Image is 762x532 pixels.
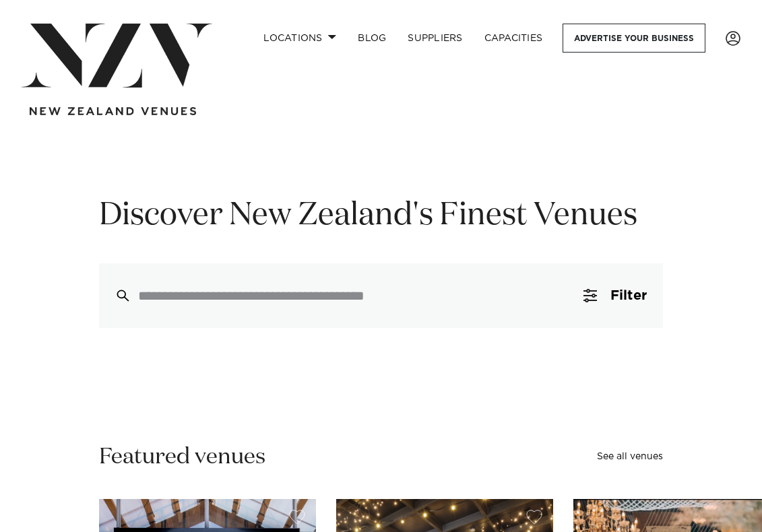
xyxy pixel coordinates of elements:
span: Filter [610,289,647,302]
a: BLOG [347,24,397,53]
a: Capacities [474,24,554,53]
button: Filter [567,263,663,328]
a: SUPPLIERS [397,24,473,53]
h2: Featured venues [99,442,265,472]
a: Locations [253,24,347,53]
img: nzv-logo.png [22,24,212,88]
h1: Discover New Zealand's Finest Venues [99,195,663,236]
img: new-zealand-venues-text.png [30,107,196,116]
a: See all venues [597,452,663,461]
a: Advertise your business [563,24,705,53]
